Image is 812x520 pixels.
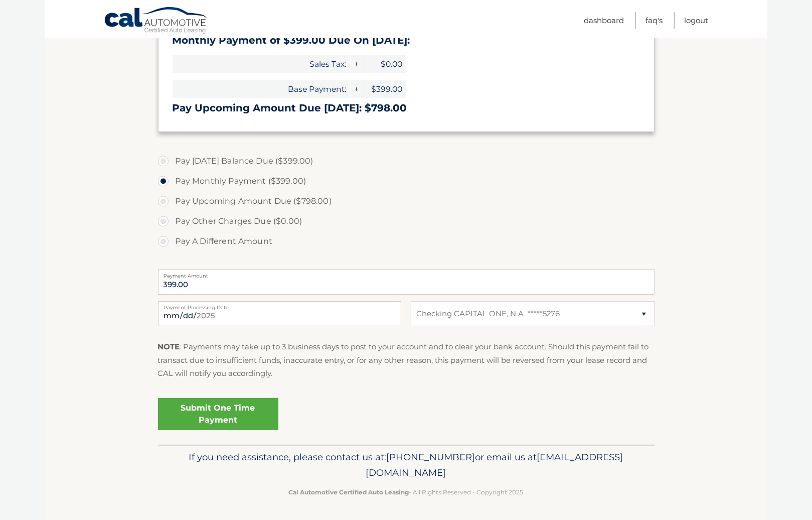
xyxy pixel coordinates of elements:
span: $399.00 [361,80,406,98]
span: [PHONE_NUMBER] [387,451,475,463]
span: $0.00 [361,55,406,73]
a: Dashboard [584,12,624,29]
span: Sales Tax: [173,55,350,73]
label: Payment Processing Date [158,301,401,309]
label: Payment Amount [158,270,655,278]
label: Pay Monthly Payment ($399.00) [158,171,655,191]
label: Pay [DATE] Balance Due ($399.00) [158,151,655,171]
p: - All Rights Reserved - Copyright 2025 [165,487,648,497]
p: If you need assistance, please contact us at: or email us at [165,449,648,481]
h3: Monthly Payment of $399.00 Due On [DATE]: [173,34,640,47]
span: + [351,55,361,73]
strong: Cal Automotive Certified Auto Leasing [289,488,409,496]
input: Payment Date [158,301,401,326]
a: FAQ's [646,12,663,29]
h3: Pay Upcoming Amount Due [DATE]: $798.00 [173,102,640,114]
label: Pay Upcoming Amount Due ($798.00) [158,191,655,211]
p: : Payments may take up to 3 business days to post to your account and to clear your bank account.... [158,340,655,380]
span: + [351,80,361,98]
label: Pay A Different Amount [158,231,655,251]
input: Payment Amount [158,270,655,295]
span: Base Payment: [173,80,350,98]
a: Logout [685,12,709,29]
a: Submit One Time Payment [158,398,278,430]
strong: NOTE [158,342,180,351]
label: Pay Other Charges Due ($0.00) [158,211,655,231]
a: Cal Automotive [104,7,209,36]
